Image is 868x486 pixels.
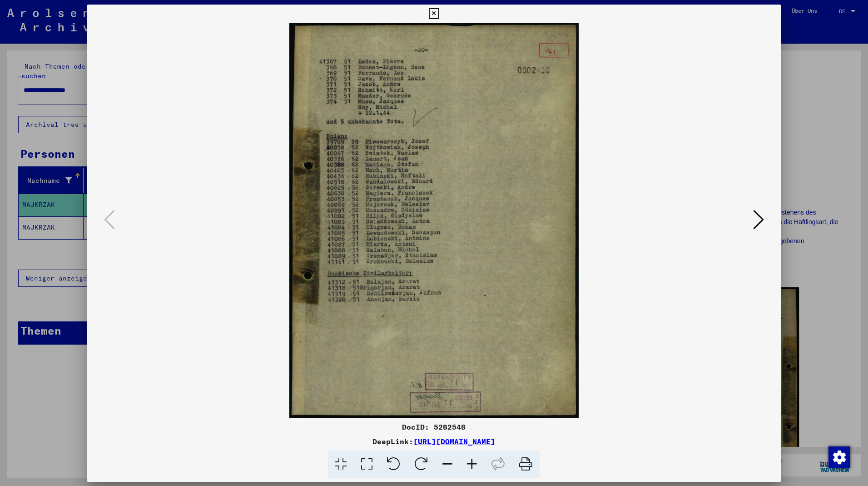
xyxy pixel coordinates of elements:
div: Zustimmung ändern [828,446,850,468]
img: 001.jpg [118,23,750,418]
div: DocID: 5282548 [87,421,781,432]
div: DeepLink: [87,436,781,447]
img: Zustimmung ändern [828,446,850,468]
a: [URL][DOMAIN_NAME] [413,437,495,446]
